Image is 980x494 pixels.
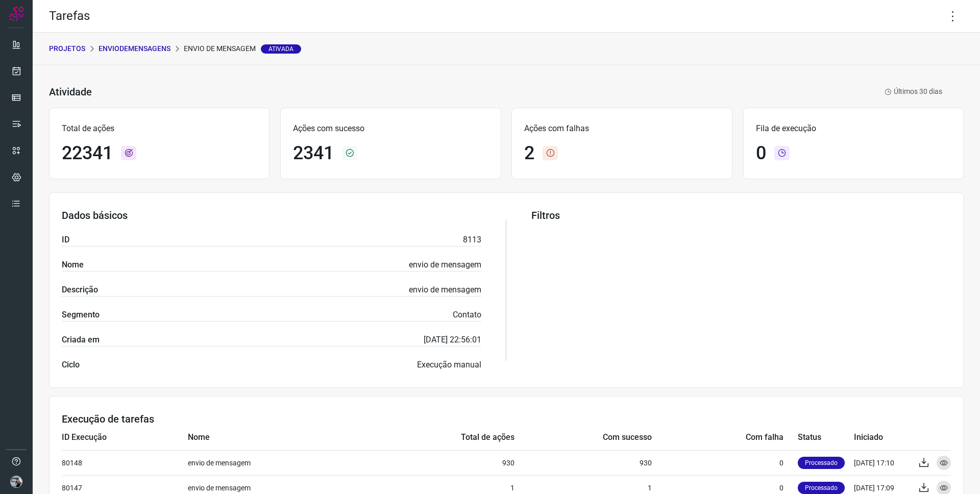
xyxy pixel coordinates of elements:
[49,86,92,98] h3: Atividade
[293,122,488,135] p: Ações com sucesso
[798,457,845,469] p: Processado
[453,309,481,321] p: Contato
[62,259,84,271] label: Nome
[364,450,514,475] td: 930
[463,234,481,246] p: 8113
[798,482,845,494] p: Processado
[62,122,257,135] p: Total de ações
[364,425,514,450] td: Total de ações
[514,425,652,450] td: Com sucesso
[62,142,113,164] h1: 22341
[293,142,334,164] h1: 2341
[652,450,798,475] td: 0
[261,44,301,54] span: Ativada
[524,142,534,164] h1: 2
[531,209,951,221] h3: Filtros
[62,450,188,475] td: 80148
[409,259,481,271] p: envio de mensagem
[424,334,481,346] p: [DATE] 22:56:01
[49,43,85,54] p: PROJETOS
[885,86,942,97] p: Últimos 30 dias
[9,6,24,21] img: Logo
[756,122,951,135] p: Fila de execução
[62,425,188,450] td: ID Execução
[62,334,100,346] label: Criada em
[417,359,481,371] p: Execução manual
[49,9,90,23] h2: Tarefas
[524,122,719,135] p: Ações com falhas
[854,425,910,450] td: Iniciado
[62,284,98,296] label: Descrição
[62,359,80,371] label: Ciclo
[62,413,951,425] h3: Execução de tarefas
[184,43,301,54] p: envio de mensagem
[188,450,364,475] td: envio de mensagem
[798,425,854,450] td: Status
[409,284,481,296] p: envio de mensagem
[62,234,69,246] label: ID
[854,450,910,475] td: [DATE] 17:10
[188,425,364,450] td: Nome
[652,425,798,450] td: Com falha
[62,309,100,321] label: Segmento
[756,142,766,164] h1: 0
[514,450,652,475] td: 930
[62,209,481,221] h3: Dados básicos
[10,476,22,488] img: f6ca308f3af1934245aa32e6ccda0a1e.jpg
[99,43,170,54] p: EnvioDeMensagens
